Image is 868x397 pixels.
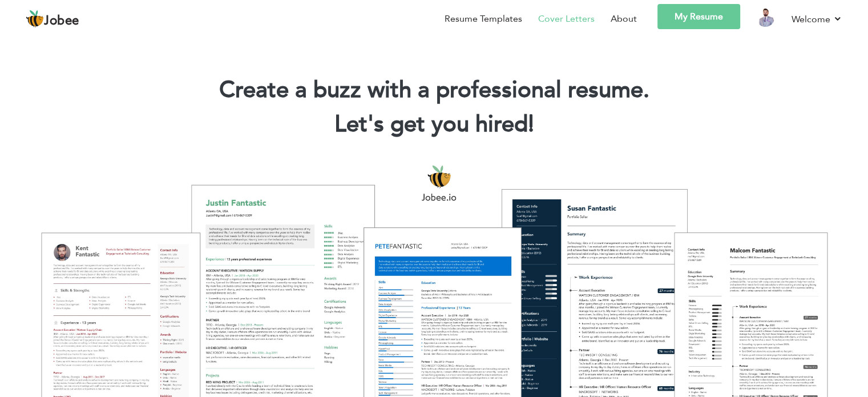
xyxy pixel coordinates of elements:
span: Jobee [44,15,79,27]
a: Welcome [792,12,842,26]
a: Cover Letters [538,12,595,26]
img: Profile Img [756,9,774,27]
a: Resume Templates [445,12,522,26]
span: | [528,109,534,140]
h1: Create a buzz with a professional resume. [17,75,851,105]
a: Jobee [26,10,79,28]
h2: Let's [17,110,851,139]
img: jobee.io [26,10,44,28]
span: get you hired! [390,109,534,140]
a: About [611,12,637,26]
a: My Resume [657,4,740,29]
